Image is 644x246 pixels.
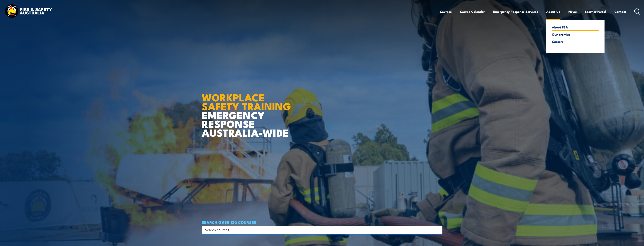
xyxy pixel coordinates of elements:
[546,7,560,17] a: About Us
[436,227,441,232] button: Search magnifier button
[552,40,599,43] a: Careers
[202,89,291,114] strong: WORKPLACE SAFETY TRAINING
[460,7,485,17] a: Course Calendar
[493,7,538,17] a: Emergency Response Services
[206,227,435,232] form: Search form
[614,7,626,17] a: Contact
[585,7,606,17] a: Learner Portal
[552,33,599,36] a: Our promise
[205,227,434,233] input: Search input
[202,83,294,137] h1: EMERGENCY RESPONSE AUSTRALIA-WIDE
[202,220,442,224] h4: SEARCH OVER 120 COURSES
[440,7,452,17] a: Courses
[552,25,599,29] a: About FSA
[568,7,577,17] a: News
